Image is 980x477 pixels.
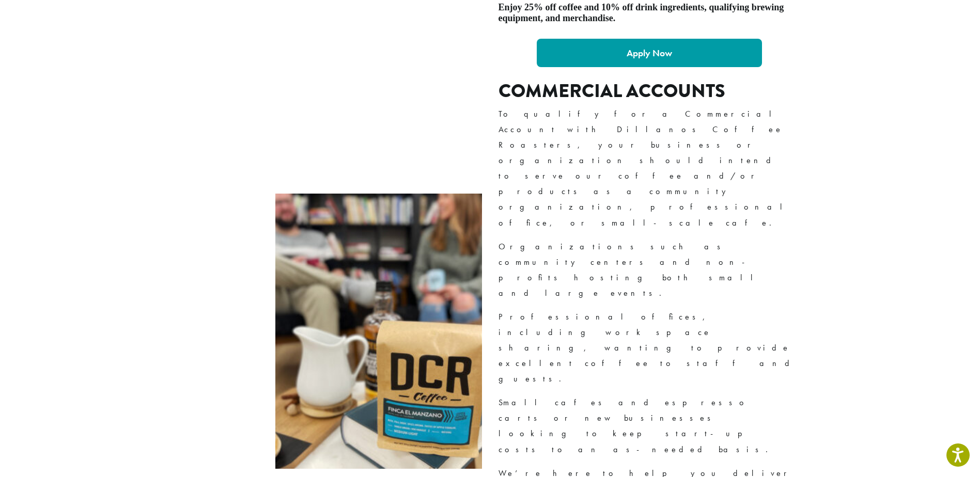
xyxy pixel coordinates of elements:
a: Apply Now [537,39,762,67]
strong: Apply Now [627,47,672,59]
p: To qualify for a Commercial Account with Dillanos Coffee Roasters, your business or organization ... [499,106,800,231]
p: Small cafes and espresso carts or new businesses looking to keep start-up costs to an as-needed b... [499,395,800,457]
p: Organizations such as community centers and non-profits hosting both small and large events. [499,239,800,301]
h5: Enjoy 25% off coffee and 10% off drink ingredients, qualifying brewing equipment, and merchandise. [499,2,800,24]
h2: Commercial Accounts [499,80,800,102]
p: Professional offices, including work space sharing, wanting to provide excellent coffee to staff ... [499,309,800,387]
